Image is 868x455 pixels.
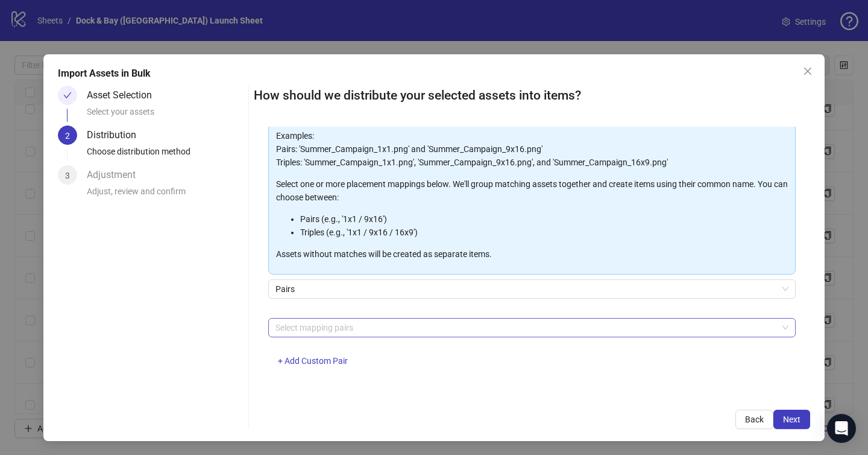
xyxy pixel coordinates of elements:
div: Import Assets in Bulk [58,66,810,81]
div: Distribution [87,126,146,145]
div: Open Intercom Messenger [827,414,856,443]
span: 2 [65,131,70,141]
h2: How should we distribute your selected assets into items? [254,86,810,106]
button: + Add Custom Pair [268,352,357,371]
li: Pairs (e.g., '1x1 / 9x16') [300,212,788,226]
p: Assets without matches will be created as separate items. [276,247,788,261]
div: Asset Selection [87,86,162,105]
p: Select one or more placement mappings below. We'll group matching assets together and create item... [276,177,788,204]
span: Pairs [275,280,788,298]
div: Select your assets [87,105,244,126]
span: check [63,91,72,100]
button: Close [798,62,817,81]
span: Back [745,415,764,424]
div: Adjustment [87,165,145,185]
p: Examples: Pairs: 'Summer_Campaign_1x1.png' and 'Summer_Campaign_9x16.png' Triples: 'Summer_Campai... [276,129,788,169]
span: close [803,66,813,76]
button: Next [773,410,810,429]
div: Adjust, review and confirm [87,185,244,205]
li: Triples (e.g., '1x1 / 9x16 / 16x9') [300,226,788,239]
span: Next [783,415,800,424]
span: 3 [65,171,70,180]
div: Choose distribution method [87,145,244,165]
button: Back [735,410,773,429]
span: + Add Custom Pair [278,356,348,366]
